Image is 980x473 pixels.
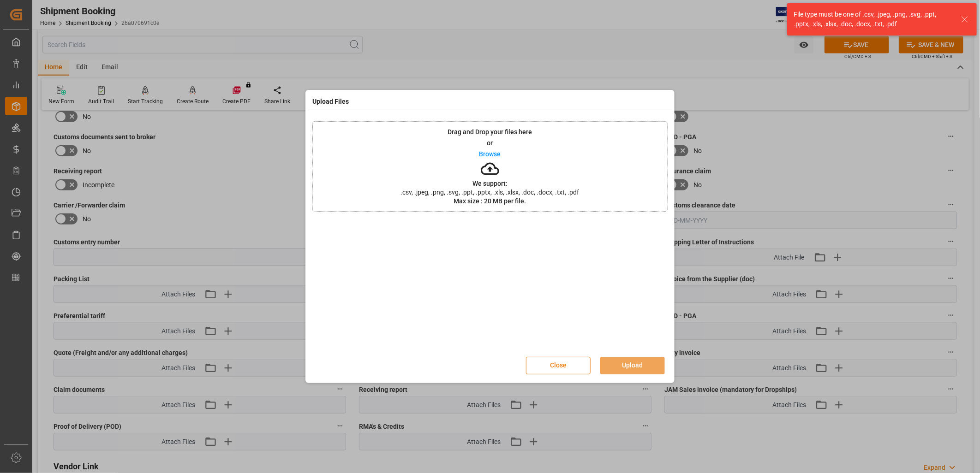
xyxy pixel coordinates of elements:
[454,198,526,204] p: Max size : 20 MB per file.
[448,129,532,135] p: Drag and Drop your files here
[472,180,508,187] p: We support:
[487,140,493,146] p: or
[794,10,952,29] div: File type must be one of .csv, .jpeg, .png, .svg, .ppt, .pptx, .xls, .xlsx, .doc, .docx, .txt, .pdf
[526,357,591,374] button: Close
[479,151,501,157] p: Browse
[395,189,586,195] span: .csv, .jpeg, .png, .svg, .ppt, .pptx, .xls, .xlsx, .doc, .docx, .txt, .pdf
[312,97,349,106] h4: Upload Files
[600,357,665,374] button: Upload
[312,121,668,212] div: Drag and Drop your files hereorBrowseWe support:.csv, .jpeg, .png, .svg, .ppt, .pptx, .xls, .xlsx...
